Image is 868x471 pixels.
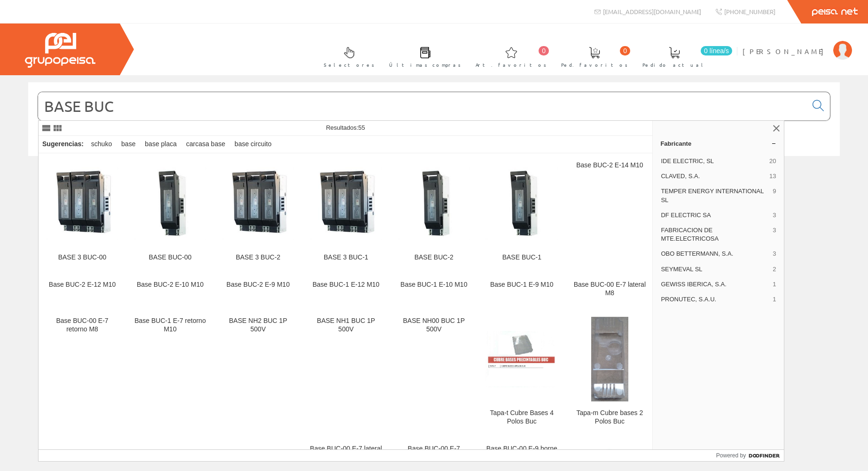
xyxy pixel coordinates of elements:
span: [EMAIL_ADDRESS][DOMAIN_NAME] [603,8,701,16]
div: Base BUC-2 E-14 M10 [573,161,646,170]
div: Base BUC-00 E-9 borne 50 mm [485,445,558,462]
span: 2 [773,265,776,274]
a: [PERSON_NAME] [743,39,852,48]
span: 3 [773,211,776,220]
a: Base BUC-1 E-10 M10 [390,273,477,308]
span: CLAVED, S.A. [661,172,766,181]
div: base placa [141,136,180,153]
a: Base BUC-2 E-9 M10 [214,273,302,308]
div: Base BUC-1 E-7 retorno M10 [134,317,206,334]
div: BASE NH2 BUC 1P 500V [222,317,294,334]
img: BASE BUC-2 [398,167,470,240]
span: Art. favoritos [476,60,547,70]
img: Grupo Peisa [25,33,95,68]
span: Powered by [716,451,746,460]
div: base circuito [231,136,275,153]
div: base [117,136,139,153]
div: Base BUC-1 E-12 M10 [310,281,382,289]
a: Base BUC-2 E-10 M10 [126,273,214,308]
div: Base BUC-2 E-12 M10 [46,281,118,289]
span: 55 [358,124,365,131]
span: 0 [620,46,630,55]
a: BASE 3 BUC-1 BASE 3 BUC-1 [302,154,390,273]
a: BASE NH2 BUC 1P 500V [214,309,302,437]
div: Tapa-m Cubre bases 2 Polos Buc [573,409,646,426]
span: 0 [539,46,549,55]
img: BASE BUC-1 [485,167,558,240]
div: Tapa-t Cubre Bases 4 Polos Buc [485,409,558,426]
span: Últimas compras [389,60,461,70]
a: BASE 3 BUC-2 BASE 3 BUC-2 [214,154,302,273]
span: GEWISS IBERICA, S.A. [661,280,769,289]
a: Tapa-t Cubre Bases 4 Polos Buc Tapa-t Cubre Bases 4 Polos Buc [478,309,565,437]
div: BASE 3 BUC-2 [222,253,294,262]
div: Base BUC-1 E-9 M10 [485,281,558,289]
a: Base BUC-2 E-12 M10 [39,273,126,308]
a: Base BUC-1 E-7 retorno M10 [126,309,214,437]
span: Resultados: [326,124,365,131]
span: DF ELECTRIC SA [661,211,769,220]
div: BASE BUC-1 [485,253,558,262]
input: Buscar... [38,92,807,120]
a: Selectores [314,39,379,73]
img: BASE 3 BUC-1 [310,167,382,240]
img: BASE 3 BUC-00 [46,167,118,240]
div: Base BUC-00 E-7 lateral borne 50 mm [310,445,382,462]
div: BASE NH1 BUC 1P 500V [310,317,382,334]
div: Base BUC-1 E-10 M10 [398,281,470,289]
a: BASE NH00 BUC 1P 500V [390,309,477,437]
div: BASE 3 BUC-1 [310,253,382,262]
img: BASE 3 BUC-2 [222,167,294,240]
span: 13 [769,172,776,181]
div: Base BUC-00 E-7 retorno borne 50 mm [398,445,470,462]
span: 0 línea/s [701,46,732,55]
div: schuko [87,136,116,153]
a: Powered by [716,450,784,461]
span: TEMPER ENERGY INTERNATIONAL SL [661,187,769,204]
span: 1 [773,280,776,289]
div: BASE BUC-00 [134,253,206,262]
span: PRONUTEC, S.A.U. [661,295,769,304]
div: BASE 3 BUC-00 [46,253,118,262]
a: Base BUC-2 E-14 M10 [566,154,653,273]
span: 9 [773,187,776,204]
a: Base BUC-00 E-7 retorno M8 [39,309,126,437]
span: 1 [773,295,776,304]
a: Últimas compras [380,39,466,73]
a: BASE BUC-2 BASE BUC-2 [390,154,477,273]
div: Base BUC-2 E-9 M10 [222,281,294,289]
a: Base BUC-1 E-9 M10 [478,273,565,308]
img: BASE BUC-00 [134,167,206,240]
img: Tapa-m Cubre bases 2 Polos Buc [591,317,628,401]
span: SEYMEVAL SL [661,265,769,274]
span: 3 [773,226,776,243]
span: 3 [773,250,776,258]
div: Base BUC-00 E-7 retorno M8 [46,317,118,334]
div: Sugerencias: [39,138,86,151]
a: BASE BUC-00 BASE BUC-00 [126,154,214,273]
a: BASE BUC-1 BASE BUC-1 [478,154,565,273]
span: [PERSON_NAME] [743,47,829,56]
a: Base BUC-1 E-12 M10 [302,273,390,308]
div: BASE NH00 BUC 1P 500V [398,317,470,334]
span: IDE ELECTRIC, SL [661,157,766,165]
div: Base BUC-2 E-10 M10 [134,281,206,289]
div: BASE BUC-2 [398,253,470,262]
a: Tapa-m Cubre bases 2 Polos Buc Tapa-m Cubre bases 2 Polos Buc [566,309,653,437]
span: OBO BETTERMANN, S.A. [661,250,769,258]
span: FABRICACION DE MTE.ELECTRICOSA [661,226,769,243]
a: Base BUC-00 E-7 lateral M8 [566,273,653,308]
div: © Grupo Peisa [28,168,840,176]
div: carcasa base [182,136,229,153]
span: 20 [769,157,776,165]
img: Tapa-t Cubre Bases 4 Polos Buc [485,331,558,388]
span: [PHONE_NUMBER] [724,8,775,16]
span: Selectores [324,60,375,70]
a: BASE 3 BUC-00 BASE 3 BUC-00 [39,154,126,273]
span: Pedido actual [642,60,706,70]
div: Base BUC-00 E-7 lateral M8 [573,281,646,298]
a: Fabricante [653,136,784,151]
a: BASE NH1 BUC 1P 500V [302,309,390,437]
span: Ped. favoritos [561,60,628,70]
